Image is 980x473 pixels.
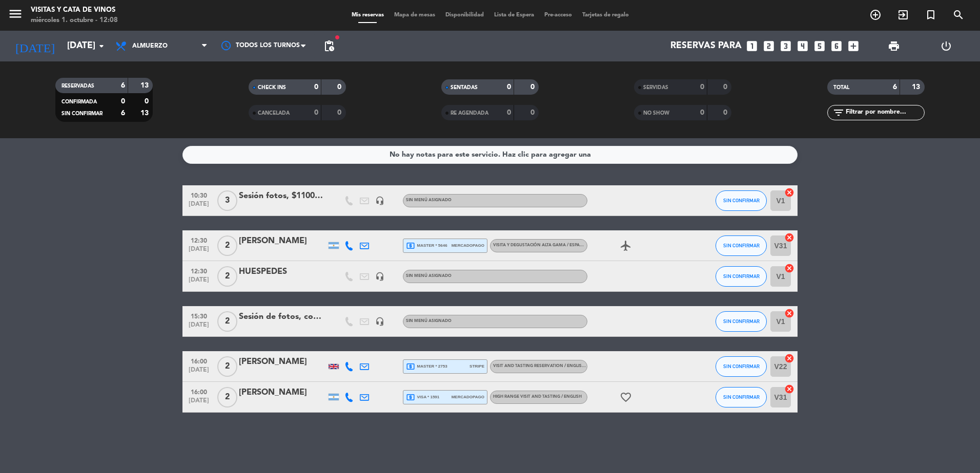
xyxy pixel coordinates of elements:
button: SIN CONFIRMAR [716,356,767,377]
span: 2 [217,235,237,256]
div: Sesión de fotos, cobrar $11000 p/p [239,310,326,324]
i: local_atm [406,393,415,402]
span: 10:30 [186,189,212,201]
i: looks_two [762,39,775,53]
strong: 0 [530,83,537,91]
span: VISIT AND TASTING RESERVATION / ENGLISH [493,364,597,368]
span: SIN CONFIRMAR [723,394,760,400]
span: 2 [217,387,237,407]
i: cancel [784,353,794,363]
span: SIN CONFIRMAR [723,273,760,279]
strong: 13 [140,110,151,117]
strong: 0 [337,83,343,91]
i: filter_list [832,106,845,119]
span: [DATE] [186,397,212,409]
i: looks_4 [796,39,809,53]
div: Visitas y Cata de Vinos [31,5,118,15]
span: VISITA Y DEGUSTACIÓN ALTA GAMA / ESPAÑOL [493,243,589,247]
i: menu [8,6,23,21]
strong: 0 [700,83,704,91]
i: looks_one [745,39,759,53]
div: HUESPEDES [239,265,326,278]
span: SIN CONFIRMAR [62,111,103,116]
i: add_circle_outline [869,9,882,21]
i: search [952,9,965,21]
button: menu [8,6,23,25]
span: mercadopago [452,242,484,249]
strong: 0 [337,109,343,116]
i: local_atm [406,362,415,371]
i: looks_5 [813,39,826,53]
span: CONFIRMADA [62,99,97,104]
i: looks_3 [779,39,792,53]
span: SIN CONFIRMAR [723,198,760,203]
span: NO SHOW [643,111,669,116]
span: RESERVADAS [62,83,94,89]
button: SIN CONFIRMAR [716,266,767,287]
i: headset_mic [375,272,384,281]
strong: 0 [723,83,729,91]
div: miércoles 1. octubre - 12:08 [31,15,118,26]
div: No hay notas para este servicio. Haz clic para agregar una [390,149,591,161]
strong: 0 [530,109,537,116]
span: Almuerzo [132,42,168,50]
div: [PERSON_NAME] [239,355,326,369]
i: add_box [847,39,860,53]
span: Tarjetas de regalo [577,12,634,18]
span: Sin menú asignado [406,198,452,202]
span: visa * 1591 [406,393,439,402]
span: master * 5646 [406,241,447,250]
span: 3 [217,190,237,211]
span: mercadopago [452,394,484,400]
button: SIN CONFIRMAR [716,190,767,211]
span: HIGH RANGE VISIT AND TASTING / ENGLISH [493,395,582,399]
div: LOG OUT [920,31,972,61]
strong: 0 [314,83,318,91]
i: cancel [784,187,794,198]
strong: 6 [121,110,125,117]
span: 16:00 [186,385,212,397]
i: exit_to_app [897,9,909,21]
strong: 0 [507,109,511,116]
span: CANCELADA [258,111,290,116]
span: [DATE] [186,321,212,333]
span: 12:30 [186,265,212,276]
strong: 13 [912,83,922,91]
span: Sin menú asignado [406,319,452,323]
span: master * 2753 [406,362,447,371]
span: Pre-acceso [539,12,577,18]
span: Disponibilidad [440,12,489,18]
i: headset_mic [375,317,384,326]
i: local_atm [406,241,415,250]
i: arrow_drop_down [95,40,108,52]
span: stripe [469,363,484,370]
span: 12:30 [186,234,212,246]
strong: 13 [140,82,151,89]
div: [PERSON_NAME] [239,234,326,248]
span: Sin menú asignado [406,274,452,278]
span: RE AGENDADA [451,111,488,116]
span: SIN CONFIRMAR [723,363,760,369]
div: Sesión fotos, $11000p/p [239,189,326,203]
span: Mis reservas [346,12,389,18]
span: [DATE] [186,367,212,378]
span: SIN CONFIRMAR [723,243,760,248]
i: looks_6 [830,39,843,53]
strong: 0 [700,109,704,116]
span: 16:00 [186,355,212,367]
span: CHECK INS [258,85,286,90]
span: [DATE] [186,201,212,212]
i: power_settings_new [940,40,952,52]
button: SIN CONFIRMAR [716,235,767,256]
span: SIN CONFIRMAR [723,318,760,324]
span: fiber_manual_record [334,34,340,40]
span: 2 [217,311,237,332]
span: 15:30 [186,310,212,321]
span: 2 [217,356,237,377]
i: cancel [784,263,794,273]
i: cancel [784,384,794,394]
div: [PERSON_NAME] [239,386,326,399]
span: [DATE] [186,246,212,257]
i: cancel [784,308,794,318]
span: pending_actions [323,40,335,52]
